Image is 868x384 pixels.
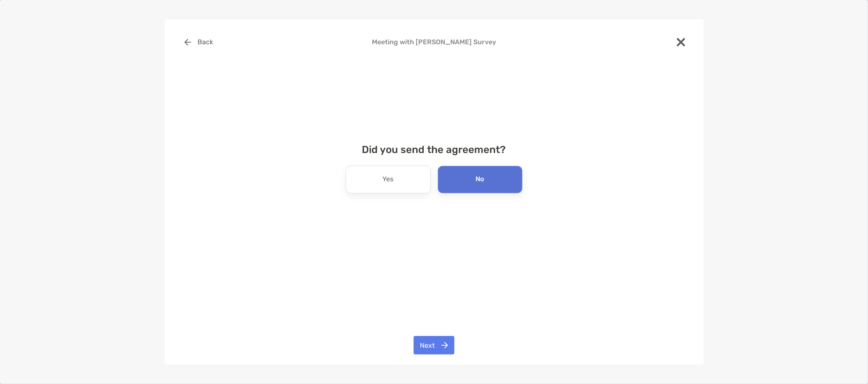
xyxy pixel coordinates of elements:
button: Next [414,336,454,354]
button: Back [178,33,220,51]
h4: Meeting with [PERSON_NAME] Survey [178,38,690,46]
img: close modal [677,38,685,46]
p: Yes [383,173,394,186]
img: button icon [184,39,191,46]
p: No [476,173,484,186]
h4: Did you send the agreement? [178,144,690,156]
img: button icon [441,342,448,349]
